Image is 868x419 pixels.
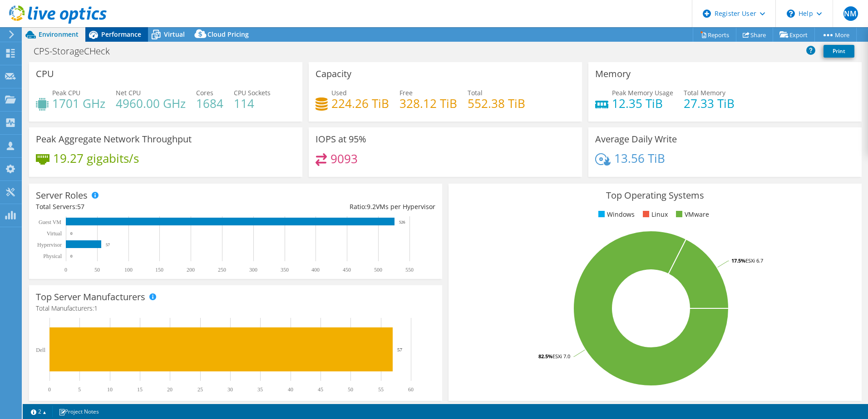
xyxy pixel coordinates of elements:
svg: \n [787,10,795,18]
span: NM [843,6,858,21]
text: 20 [167,386,173,393]
h3: Capacity [316,69,351,79]
h4: 224.26 TiB [331,98,389,108]
text: 35 [257,386,263,393]
text: 50 [94,267,100,273]
span: Virtual [164,30,185,39]
tspan: ESXi 7.0 [552,353,570,360]
a: Export [773,28,815,42]
a: Share [736,28,773,42]
h3: Peak Aggregate Network Throughput [36,134,192,144]
text: 57 [397,347,403,352]
h3: Memory [595,69,631,79]
span: Total Memory [684,88,725,97]
span: 57 [77,202,84,211]
h4: 12.35 TiB [612,98,673,108]
h4: 19.27 gigabits/s [53,153,139,163]
text: 0 [70,254,73,258]
h4: Total Manufacturers: [36,303,435,313]
li: Linux [641,209,668,219]
text: 5 [78,386,81,393]
text: 0 [64,267,67,273]
span: Total [468,88,483,97]
li: Windows [596,209,635,219]
text: 25 [197,386,203,393]
text: Hypervisor [37,242,62,248]
tspan: ESXi 6.7 [745,257,763,264]
text: 57 [106,243,110,247]
text: 450 [343,267,351,273]
h3: Top Operating Systems [455,190,855,200]
h4: 13.56 TiB [614,153,665,163]
text: 0 [70,231,73,236]
h4: 552.38 TiB [468,98,525,108]
text: 550 [405,267,414,273]
span: Free [399,88,413,97]
text: 55 [378,386,384,393]
span: 1 [94,304,98,312]
text: 30 [227,386,233,393]
span: Environment [39,30,79,39]
a: More [814,28,857,42]
span: Cores [196,88,213,97]
a: Reports [693,28,736,42]
a: Project Notes [52,406,105,417]
text: 500 [374,267,382,273]
h3: Server Roles [36,190,88,200]
text: 200 [187,267,195,273]
text: 0 [48,386,51,393]
h1: CPS-StorageCHeck [30,46,124,56]
h4: 1684 [196,98,223,108]
span: Used [331,88,347,97]
text: 526 [399,220,405,224]
a: 2 [25,406,53,417]
h3: CPU [36,69,54,79]
h4: 1701 GHz [52,98,105,108]
text: 100 [124,267,133,273]
h4: 4960.00 GHz [116,98,186,108]
text: 60 [408,386,414,393]
span: Performance [101,30,141,39]
span: Net CPU [116,88,141,97]
text: 400 [311,267,320,273]
text: 350 [281,267,289,273]
h4: 114 [234,98,271,108]
text: Virtual [47,230,62,237]
span: 9.2 [367,202,376,211]
tspan: 17.5% [731,257,745,264]
div: Total Servers: [36,202,236,212]
text: 300 [249,267,257,273]
h3: Average Daily Write [595,134,677,144]
text: Guest VM [39,219,61,225]
span: Peak CPU [52,88,80,97]
text: 15 [137,386,143,393]
text: 50 [348,386,353,393]
h3: IOPS at 95% [316,134,366,144]
h4: 9093 [330,154,358,164]
span: Peak Memory Usage [612,88,673,97]
span: Cloud Pricing [207,30,249,39]
text: 150 [155,267,163,273]
li: VMware [674,209,709,219]
text: 40 [288,386,293,393]
a: Print [824,45,854,58]
text: 45 [318,386,323,393]
text: 10 [107,386,113,393]
h4: 27.33 TiB [684,98,735,108]
h3: Top Server Manufacturers [36,292,145,302]
tspan: 82.5% [538,353,552,360]
text: Physical [43,253,62,259]
div: Ratio: VMs per Hypervisor [236,202,435,212]
h4: 328.12 TiB [399,98,457,108]
text: 250 [218,267,226,273]
span: CPU Sockets [234,88,271,97]
text: Dell [36,347,45,353]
